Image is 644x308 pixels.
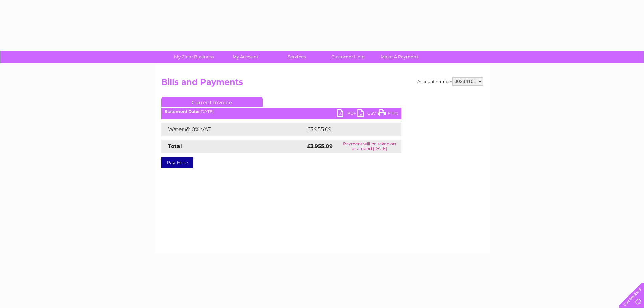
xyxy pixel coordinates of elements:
[161,157,193,168] a: Pay Here
[305,123,391,136] td: £3,955.09
[417,77,483,86] div: Account number
[161,123,305,136] td: Water @ 0% VAT
[357,109,378,119] a: CSV
[165,109,199,114] b: Statement Date:
[168,143,182,149] strong: Total
[378,109,398,119] a: Print
[269,51,325,63] a: Services
[307,143,333,149] strong: £3,955.09
[161,109,401,114] div: [DATE]
[372,51,427,63] a: Make A Payment
[337,109,357,119] a: PDF
[161,97,263,107] a: Current Invoice
[161,77,483,90] h2: Bills and Payments
[166,51,222,63] a: My Clear Business
[217,51,273,63] a: My Account
[338,140,401,153] td: Payment will be taken on or around [DATE]
[320,51,376,63] a: Customer Help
